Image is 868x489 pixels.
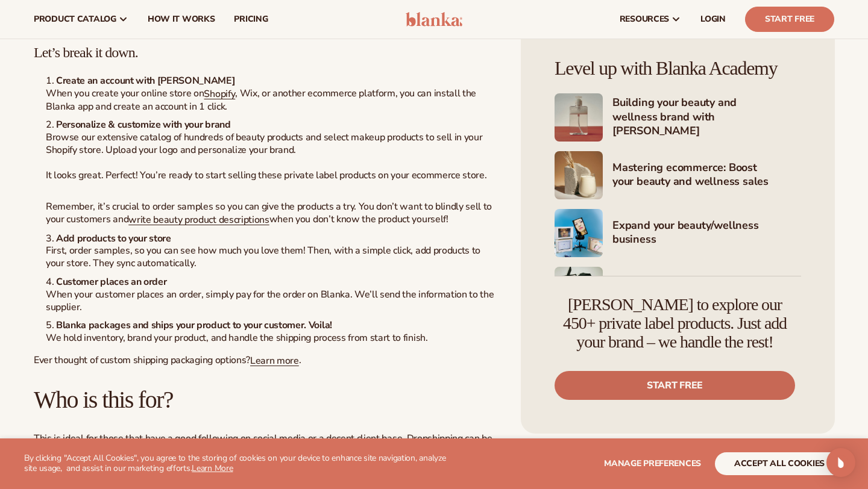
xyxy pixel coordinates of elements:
[34,14,116,24] span: product catalog
[148,14,215,24] span: How It Works
[46,169,497,182] p: It looks great. Perfect! You’re ready to start selling these private label products on your ecomm...
[826,448,855,477] div: Open Intercom Messenger
[56,319,332,332] strong: Blanka packages and ships your product to your customer. Voila!
[700,14,726,24] span: LOGIN
[204,87,235,101] a: Shopify
[34,432,497,470] p: This is ideal for those that have a good following on social media or a decent client base. Drops...
[46,75,497,113] li: When you create your online store on , Wix, or another ecommerce platform, you can install the Bl...
[250,354,299,367] a: Learn more
[555,151,801,199] a: Shopify Image 6 Mastering ecommerce: Boost your beauty and wellness sales
[620,14,669,24] span: resources
[555,371,795,400] a: Start free
[555,209,801,257] a: Shopify Image 7 Expand your beauty/wellness business
[555,93,801,142] a: Shopify Image 5 Building your beauty and wellness brand with [PERSON_NAME]
[555,58,801,79] h4: Level up with Blanka Academy
[604,458,701,469] span: Manage preferences
[46,319,497,344] li: We hold inventory, brand your product, and handle the shipping process from start to finish.
[745,7,834,32] a: Start Free
[234,14,268,24] span: pricing
[128,213,269,226] a: write beauty product descriptions
[46,276,497,313] li: When your customer places an order, simply pay for the order on Blanka. We’ll send the informatio...
[555,93,603,142] img: Shopify Image 5
[46,201,497,226] p: Remember, it’s crucial to order samples so you can give the products a try. You don’t want to bli...
[192,463,233,474] a: Learn More
[555,151,603,199] img: Shopify Image 6
[612,161,801,190] h4: Mastering ecommerce: Boost your beauty and wellness sales
[46,232,497,270] li: First, order samples, so you can see how much you love them! Then, with a simple click, add produ...
[34,387,497,413] h2: Who is this for?
[56,275,166,288] strong: Customer places an order
[34,354,497,367] p: Ever thought of custom shipping packaging options? .
[34,45,497,60] h3: Let’s break it down.
[604,452,701,475] button: Manage preferences
[56,232,171,245] strong: Add products to your store
[555,267,603,315] img: Shopify Image 8
[555,267,801,315] a: Shopify Image 8 Marketing your beauty and wellness brand 101
[56,74,235,87] strong: Create an account with [PERSON_NAME]
[56,118,231,131] strong: Personalize & customize with your brand
[46,119,497,226] li: Browse our extensive catalog of hundreds of beauty products and select makeup products to sell in...
[612,219,801,248] h4: Expand your beauty/wellness business
[24,453,453,474] p: By clicking "Accept All Cookies", you agree to the storing of cookies on your device to enhance s...
[406,12,463,26] img: logo
[555,209,603,257] img: Shopify Image 7
[555,296,795,351] h4: [PERSON_NAME] to explore our 450+ private label products. Just add your brand – we handle the rest!
[612,96,801,139] h4: Building your beauty and wellness brand with [PERSON_NAME]
[715,452,844,475] button: accept all cookies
